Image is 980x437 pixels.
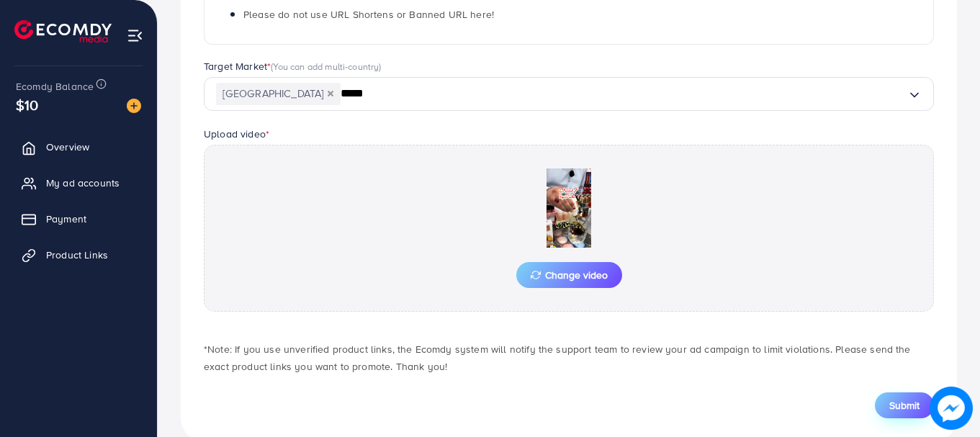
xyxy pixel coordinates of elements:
[46,212,86,226] span: Payment
[930,387,973,430] img: image
[11,240,146,269] a: Product Links
[516,262,622,288] button: Change video
[204,127,269,141] label: Upload video
[14,93,40,117] span: $10
[46,248,108,262] span: Product Links
[46,140,89,154] span: Overview
[875,392,934,418] button: Submit
[271,60,381,73] span: (You can add multi-country)
[327,90,334,97] button: Deselect Pakistan
[11,132,146,161] a: Overview
[243,7,494,22] span: Please do not use URL Shortens or Banned URL here!
[531,270,608,280] span: Change video
[14,20,112,42] img: logo
[11,204,146,233] a: Payment
[889,398,920,413] span: Submit
[204,77,934,111] div: Search for option
[16,79,94,94] span: Ecomdy Balance
[11,168,146,197] a: My ad accounts
[127,27,143,44] img: menu
[46,176,120,190] span: My ad accounts
[497,168,641,248] img: Preview Image
[204,341,934,375] p: *Note: If you use unverified product links, the Ecomdy system will notify the support team to rev...
[216,83,341,105] span: [GEOGRAPHIC_DATA]
[341,83,907,105] input: Search for option
[127,99,141,113] img: image
[204,59,382,73] label: Target Market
